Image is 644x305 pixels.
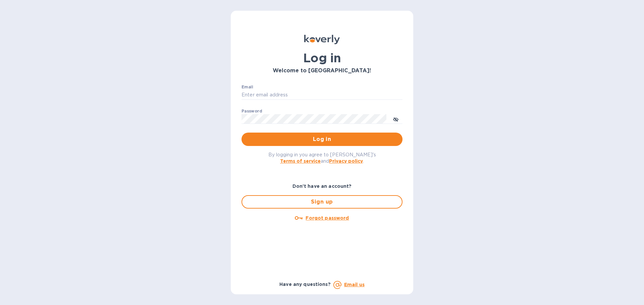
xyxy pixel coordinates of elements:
[248,198,396,206] span: Sign up
[279,282,331,287] b: Have any questions?
[389,112,402,126] button: toggle password visibility
[241,85,253,89] label: Email
[241,109,262,113] label: Password
[241,51,402,65] h1: Log in
[247,135,397,143] span: Log in
[306,215,349,221] u: Forgot password
[268,152,376,164] span: By logging in you agree to [PERSON_NAME]'s and .
[292,183,352,189] b: Don't have an account?
[280,158,321,164] a: Terms of service
[304,35,340,44] img: Koverly
[329,158,363,164] a: Privacy policy
[241,195,402,209] button: Sign up
[241,68,402,74] h3: Welcome to [GEOGRAPHIC_DATA]!
[241,133,402,146] button: Log in
[344,282,365,287] a: Email us
[241,90,402,100] input: Enter email address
